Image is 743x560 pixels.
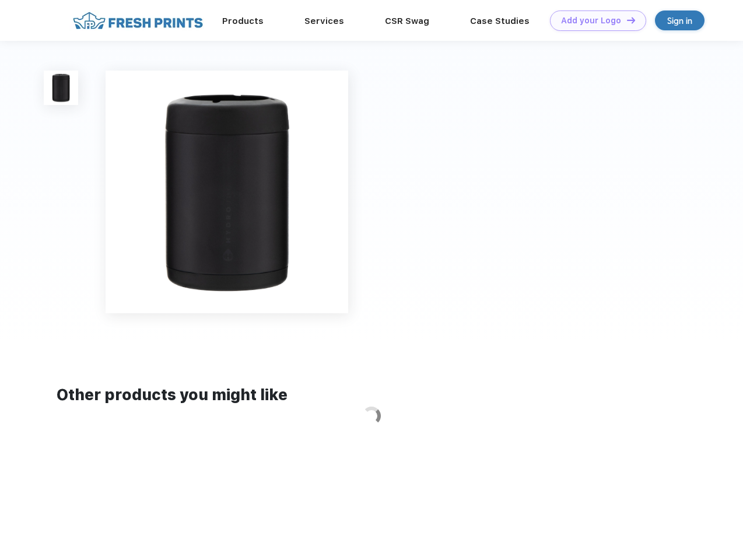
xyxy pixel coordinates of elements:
img: DT [627,17,635,23]
img: func=resize&h=640 [106,71,348,313]
a: Products [222,16,264,26]
img: func=resize&h=100 [44,71,78,105]
a: Sign in [655,10,705,30]
div: Other products you might like [57,384,686,407]
img: fo%20logo%202.webp [69,10,206,31]
div: Sign in [667,14,692,27]
div: Add your Logo [561,16,621,26]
